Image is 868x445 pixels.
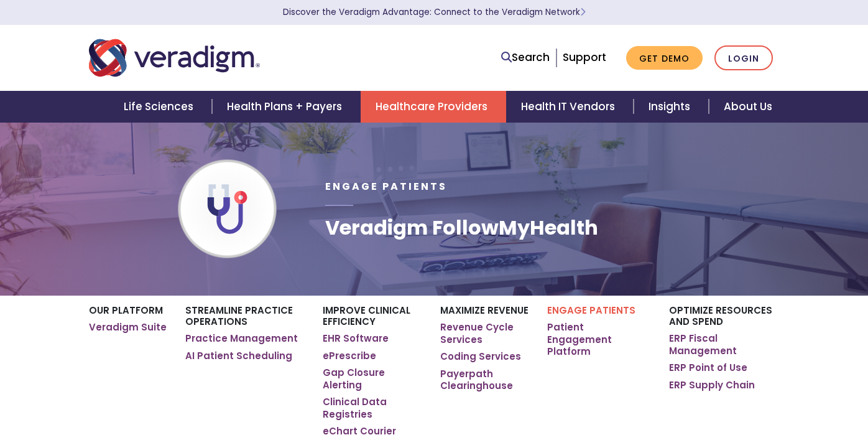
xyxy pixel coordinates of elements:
[323,367,422,391] a: Gap Closure Alerting
[440,368,529,392] a: Payerpath Clearinghouse
[440,350,521,363] a: Coding Services
[323,350,376,362] a: ePrescribe
[626,46,703,70] a: Get Demo
[185,350,292,362] a: AI Patient Scheduling
[185,332,298,345] a: Practice Management
[323,332,389,345] a: EHR Software
[325,216,598,240] h1: Veradigm FollowMyHealth
[109,91,212,123] a: Life Sciences
[669,332,779,357] a: ERP Fiscal Management
[501,49,550,66] a: Search
[709,91,787,123] a: About Us
[323,396,422,420] a: Clinical Data Registries
[563,50,606,65] a: Support
[440,321,529,345] a: Revenue Cycle Services
[634,91,709,123] a: Insights
[669,379,755,391] a: ERP Supply Chain
[580,6,586,18] span: Learn More
[212,91,361,123] a: Health Plans + Payers
[714,45,773,71] a: Login
[323,425,396,438] a: eChart Courier
[506,91,634,123] a: Health IT Vendors
[361,91,506,123] a: Healthcare Providers
[325,179,447,194] span: Engage Patients
[283,6,586,18] a: Discover the Veradigm Advantage: Connect to the Veradigm NetworkLearn More
[669,362,747,374] a: ERP Point of Use
[547,321,650,358] a: Patient Engagement Platform
[89,37,260,78] img: Veradigm logo
[89,321,167,334] a: Veradigm Suite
